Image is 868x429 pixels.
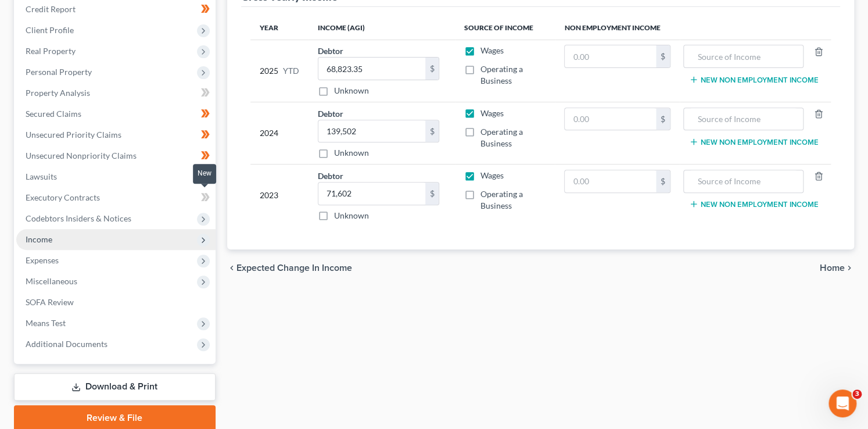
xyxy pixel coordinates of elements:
a: Unsecured Nonpriority Claims [16,145,216,166]
span: Executory Contracts [26,192,100,202]
button: New Non Employment Income [689,75,819,84]
a: Lawsuits [16,166,216,187]
span: Codebtors Insiders & Notices [26,213,131,223]
span: Miscellaneous [26,276,77,286]
span: Means Test [26,318,66,328]
a: Property Analysis [16,83,216,103]
button: New Non Employment Income [689,137,819,146]
div: $ [425,183,439,205]
span: SOFA Review [26,297,74,307]
div: New [193,164,216,183]
span: Income [26,234,52,244]
span: Operating a Business [480,64,523,85]
label: Unknown [334,147,369,159]
span: Lawsuits [26,171,57,181]
input: 0.00 [565,170,655,192]
span: Expected Change in Income [236,263,352,273]
span: Wages [480,170,504,180]
button: New Non Employment Income [689,199,819,209]
input: Source of Income [690,108,797,130]
input: Source of Income [690,45,797,67]
input: 0.00 [318,183,425,205]
span: Real Property [26,46,76,56]
span: Home [820,263,845,273]
a: Secured Claims [16,103,216,124]
span: Credit Report [26,4,76,14]
span: Operating a Business [480,189,523,210]
span: Wages [480,45,504,55]
i: chevron_right [845,263,854,273]
iframe: Intercom live chat [828,389,856,417]
div: $ [425,58,439,80]
input: 0.00 [318,120,425,142]
label: Unknown [334,210,369,221]
a: Download & Print [14,373,216,401]
span: Additional Documents [26,339,107,349]
label: Debtor [318,45,343,57]
input: 0.00 [565,45,655,67]
a: Executory Contracts [16,187,216,208]
span: Client Profile [26,25,74,35]
div: 2024 [260,108,299,159]
a: SOFA Review [16,292,216,313]
div: $ [425,120,439,142]
label: Unknown [334,85,369,96]
div: $ [656,45,670,67]
input: 0.00 [565,108,655,130]
div: 2025 [260,45,299,96]
th: Non Employment Income [555,16,831,40]
button: Home chevron_right [820,263,854,273]
a: Unsecured Priority Claims [16,124,216,145]
th: Year [250,16,309,40]
input: Source of Income [690,170,797,192]
label: Debtor [318,108,343,120]
span: Unsecured Priority Claims [26,130,121,140]
input: 0.00 [318,58,425,80]
i: chevron_left [227,263,236,273]
span: Expenses [26,255,59,265]
th: Income (AGI) [309,16,455,40]
th: Source of Income [455,16,555,40]
button: chevron_left Expected Change in Income [227,263,352,273]
span: Secured Claims [26,109,81,119]
span: YTD [283,65,299,77]
span: Property Analysis [26,88,90,98]
label: Debtor [318,170,343,182]
div: $ [656,170,670,192]
div: 2023 [260,170,299,221]
div: $ [656,108,670,130]
span: Operating a Business [480,127,523,148]
span: Unsecured Nonpriority Claims [26,151,137,160]
span: Personal Property [26,67,92,77]
span: 3 [852,389,862,399]
span: Wages [480,108,504,118]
